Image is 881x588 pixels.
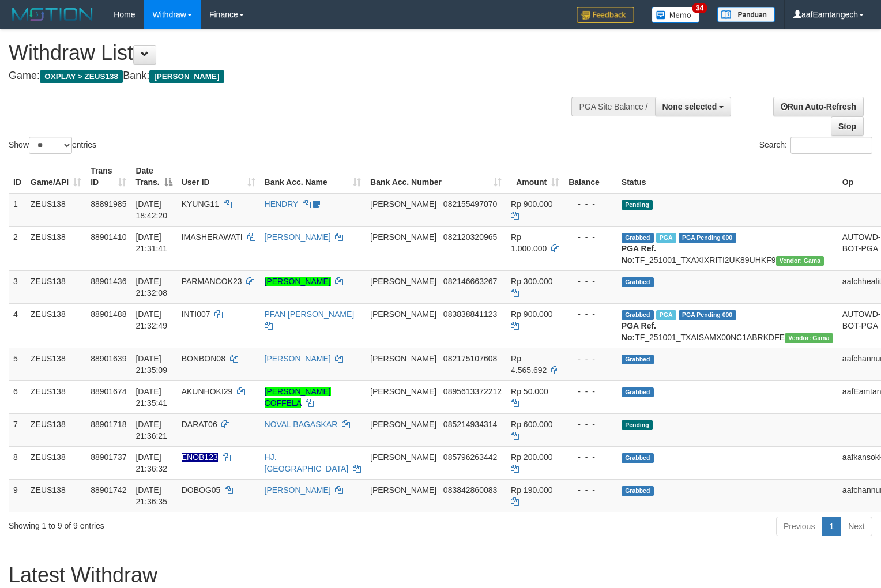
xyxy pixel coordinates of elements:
[511,354,547,375] span: Rp 4.565.692
[511,485,552,495] span: Rp 190.000
[26,413,86,446] td: ZEUS138
[265,232,331,242] a: [PERSON_NAME]
[29,137,72,154] select: Showentries
[26,348,86,380] td: ZEUS138
[511,420,552,429] span: Rp 600.000
[182,420,217,429] span: DARAT06
[617,303,838,348] td: TF_251001_TXAISAMX00NC1ABRKDFE
[652,7,700,23] img: Button%20Memo.svg
[622,310,654,320] span: Grabbed
[568,419,612,430] div: - - -
[511,232,547,253] span: Rp 1.000.000
[617,226,838,270] td: TF_251001_TXAXIXRITI2UK89UHKF9
[91,310,126,319] span: 88901488
[182,354,225,363] span: BONBON08
[9,413,26,446] td: 7
[822,517,841,536] a: 1
[656,233,676,243] span: Marked by aafchomsokheang
[443,277,497,286] span: Copy 082146663267 to clipboard
[511,387,548,396] span: Rp 50.000
[265,310,355,319] a: PFAN [PERSON_NAME]
[831,116,864,136] a: Stop
[265,453,349,473] a: HJ. [GEOGRAPHIC_DATA]
[182,453,218,462] span: Nama rekening ada tanda titik/strip, harap diedit
[86,160,131,193] th: Trans ID: activate to sort column ascending
[91,199,126,209] span: 88891985
[9,70,576,82] h4: Game: Bank:
[370,420,436,429] span: [PERSON_NAME]
[511,277,552,286] span: Rp 300.000
[135,453,167,473] span: [DATE] 21:36:32
[655,97,732,116] button: None selected
[622,486,654,496] span: Grabbed
[26,303,86,348] td: ZEUS138
[443,453,497,462] span: Copy 085796263442 to clipboard
[679,233,736,243] span: PGA Pending
[177,160,260,193] th: User ID: activate to sort column ascending
[91,420,126,429] span: 88901718
[135,354,167,375] span: [DATE] 21:35:09
[9,137,96,154] label: Show entries
[9,446,26,479] td: 8
[9,564,872,587] h1: Latest Withdraw
[568,484,612,496] div: - - -
[443,310,497,319] span: Copy 083838841123 to clipboard
[443,232,497,242] span: Copy 082120320965 to clipboard
[679,310,736,320] span: PGA Pending
[9,479,26,512] td: 9
[571,97,654,116] div: PGA Site Balance /
[182,199,219,209] span: KYUNG11
[135,420,167,440] span: [DATE] 21:36:21
[9,348,26,380] td: 5
[135,232,167,253] span: [DATE] 21:31:41
[91,485,126,495] span: 88901742
[656,310,676,320] span: Marked by aafchomsokheang
[568,308,612,320] div: - - -
[759,137,872,154] label: Search:
[568,198,612,210] div: - - -
[9,270,26,303] td: 3
[182,232,243,242] span: IMASHERAWATI
[9,42,576,65] h1: Withdraw List
[617,160,838,193] th: Status
[622,200,653,210] span: Pending
[370,485,436,495] span: [PERSON_NAME]
[662,102,717,111] span: None selected
[26,226,86,270] td: ZEUS138
[443,387,502,396] span: Copy 0895613372212 to clipboard
[841,517,872,536] a: Next
[776,256,824,266] span: Vendor URL: https://trx31.1velocity.biz
[135,387,167,408] span: [DATE] 21:35:41
[622,277,654,287] span: Grabbed
[568,386,612,397] div: - - -
[511,310,552,319] span: Rp 900.000
[511,199,552,209] span: Rp 900.000
[443,354,497,363] span: Copy 082175107608 to clipboard
[265,387,331,408] a: [PERSON_NAME] COFFELA
[131,160,176,193] th: Date Trans.: activate to sort column descending
[9,193,26,227] td: 1
[135,485,167,506] span: [DATE] 21:36:35
[26,193,86,227] td: ZEUS138
[149,70,224,83] span: [PERSON_NAME]
[564,160,617,193] th: Balance
[182,387,233,396] span: AKUNHOKI29
[622,453,654,463] span: Grabbed
[370,232,436,242] span: [PERSON_NAME]
[135,199,167,220] span: [DATE] 18:42:20
[91,354,126,363] span: 88901639
[91,387,126,396] span: 88901674
[91,453,126,462] span: 88901737
[265,485,331,495] a: [PERSON_NAME]
[182,277,242,286] span: PARMANCOK23
[40,70,123,83] span: OXPLAY > ZEUS138
[9,6,96,23] img: MOTION_logo.png
[568,276,612,287] div: - - -
[443,420,497,429] span: Copy 085214934314 to clipboard
[622,387,654,397] span: Grabbed
[135,310,167,330] span: [DATE] 21:32:49
[568,353,612,364] div: - - -
[506,160,564,193] th: Amount: activate to sort column ascending
[622,321,656,342] b: PGA Ref. No:
[265,354,331,363] a: [PERSON_NAME]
